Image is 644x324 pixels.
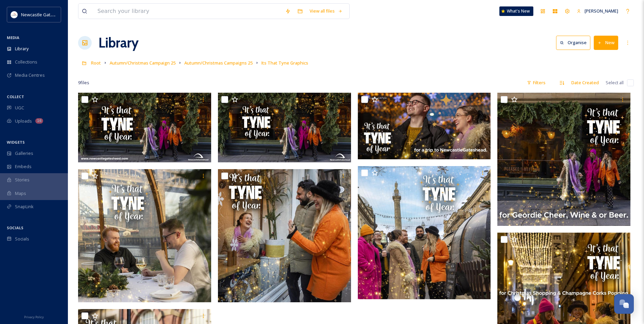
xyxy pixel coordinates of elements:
span: Collections [15,59,37,65]
span: SnapLink [15,203,34,210]
span: Uploads [15,118,32,124]
span: Media Centres [15,72,45,78]
span: Stories [15,177,30,183]
span: SOCIALS [7,225,23,230]
span: Maps [15,190,26,197]
img: Christmas NG Square with Graphics 1080x1080 general B.jpg [78,169,211,302]
span: [PERSON_NAME] [585,8,618,14]
span: Autumn/Christmas Campaigns 25 [184,60,253,66]
a: View all files [306,4,346,18]
img: Main Hero Image.jpg [358,93,491,159]
a: What's New [499,6,533,16]
img: DqD9wEUd_400x400.jpg [11,11,18,18]
button: Organise [556,36,590,50]
span: Embeds [15,163,32,170]
span: 9 file s [78,79,89,86]
input: Search your library [94,4,282,19]
span: Library [15,46,29,52]
img: Christmas NG Square with Graphics 1080x1080 general D.jpg [218,169,351,302]
span: WIDGETS [7,140,25,145]
span: Root [91,60,101,66]
button: New [594,36,618,50]
div: 16 [35,118,43,124]
span: MEDIA [7,35,19,40]
a: Its That Tyne Graphics [261,59,308,67]
span: Galleries [15,150,33,157]
a: Library [98,33,139,53]
span: Select all [606,79,624,86]
span: COLLECT [7,94,24,99]
img: Christmas NG Food and Drink Square with Graphics 1080x1080 B2.jpg [497,93,630,226]
a: Autumn/Christmas Campaign 25 [110,59,176,67]
img: Christmas Tyne Social NG alt 1.jpg [78,93,211,162]
div: Date Created [568,76,602,89]
span: Newcastle Gateshead Initiative [21,11,84,18]
img: Christmas NG Square with Graphics 1080x1080 general A.jpg [358,166,491,299]
a: Root [91,59,101,67]
a: Autumn/Christmas Campaigns 25 [184,59,253,67]
img: Christmas Tyne Social NG No web 1.jpg [218,93,351,162]
span: Its That Tyne Graphics [261,60,308,66]
div: Filters [523,76,549,89]
a: Privacy Policy [24,312,44,321]
button: Open Chat [614,294,634,314]
span: UGC [15,105,24,111]
span: Socials [15,236,29,242]
span: Privacy Policy [24,315,44,319]
span: Autumn/Christmas Campaign 25 [110,60,176,66]
a: [PERSON_NAME] [573,4,622,18]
